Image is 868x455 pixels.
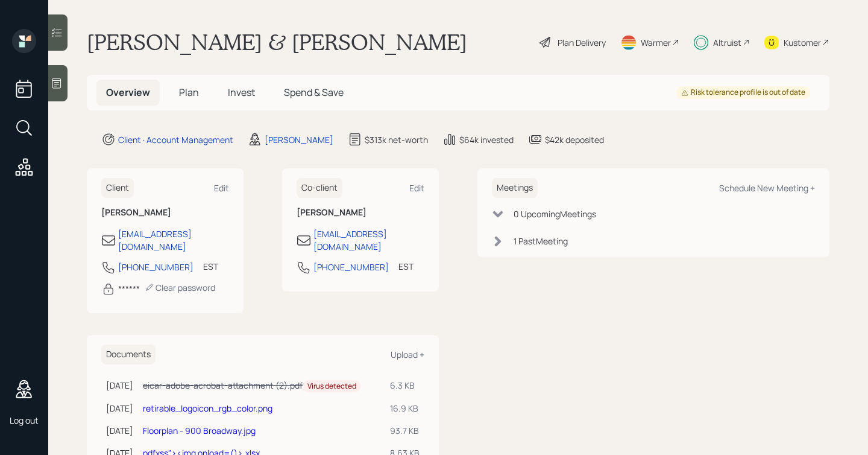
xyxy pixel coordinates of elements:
[719,182,815,194] div: Schedule New Meeting +
[514,235,568,247] div: 1 Past Meeting
[203,260,218,273] div: EST
[106,402,133,415] div: [DATE]
[297,208,424,218] h6: [PERSON_NAME]
[514,208,596,220] div: 0 Upcoming Meeting s
[297,178,342,198] h6: Co-client
[106,379,133,392] div: [DATE]
[143,380,361,391] a: eicar-adobe-acrobat-attachment (2).pdfVirus detected
[265,133,333,146] div: [PERSON_NAME]
[390,379,420,392] div: 6.3 KB
[284,86,344,99] span: Spend & Save
[106,86,150,99] span: Overview
[106,424,133,437] div: [DATE]
[143,380,303,391] span: eicar-adobe-acrobat-attachment (2).pdf
[143,425,256,436] a: Floorplan - 900 Broadway.jpg
[118,261,193,273] div: [PHONE_NUMBER]
[391,349,424,360] div: Upload +
[784,36,821,49] div: Kustomer
[118,227,229,253] div: [EMAIL_ADDRESS][DOMAIN_NAME]
[228,86,255,99] span: Invest
[641,36,671,49] div: Warmer
[459,133,514,146] div: $64k invested
[558,36,606,49] div: Plan Delivery
[545,133,604,146] div: $42k deposited
[143,402,272,414] a: retirable_logoicon_rgb_color.png
[398,260,414,273] div: EST
[492,178,538,198] h6: Meetings
[409,182,424,194] div: Edit
[101,208,229,218] h6: [PERSON_NAME]
[681,87,805,98] div: Risk tolerance profile is out of date
[307,381,356,392] div: Virus detected
[145,282,215,293] div: Clear password
[101,345,156,364] h6: Documents
[10,415,39,426] div: Log out
[713,36,741,49] div: Altruist
[118,133,233,146] div: Client · Account Management
[390,424,420,437] div: 93.7 KB
[313,261,389,273] div: [PHONE_NUMBER]
[390,402,420,415] div: 16.9 KB
[179,86,199,99] span: Plan
[87,29,467,56] h1: [PERSON_NAME] & [PERSON_NAME]
[101,178,134,198] h6: Client
[214,182,229,194] div: Edit
[365,133,428,146] div: $313k net-worth
[313,227,424,253] div: [EMAIL_ADDRESS][DOMAIN_NAME]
